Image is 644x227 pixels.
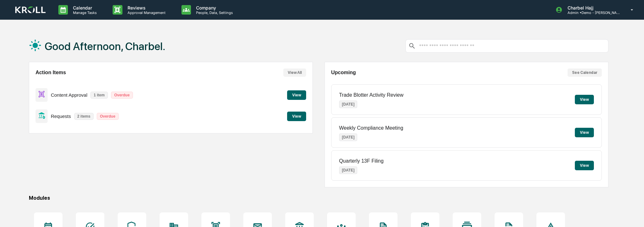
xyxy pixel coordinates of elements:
p: [DATE] [339,101,358,108]
button: View [287,90,306,100]
p: Admin • Demo - [PERSON_NAME] [562,10,621,15]
button: View [575,128,594,137]
p: People, Data, Settings [191,10,236,15]
p: [DATE] [339,133,358,141]
p: Content Approval [51,92,87,98]
a: View [287,113,306,119]
h1: Good Afternoon, Charbel. [45,40,165,53]
p: Calendar [68,5,100,10]
img: logo [15,6,46,14]
button: View All [283,68,306,77]
a: View [287,92,306,98]
p: Requests [51,113,71,119]
p: Company [191,5,236,10]
button: View [575,161,594,170]
button: View [287,112,306,121]
button: View [575,95,594,104]
p: Quarterly 13F Filing [339,158,384,164]
h2: Action Items [36,70,66,75]
p: Trade Blotter Activity Review [339,92,404,98]
p: 1 item [90,92,108,99]
p: Reviews [122,5,169,10]
p: Manage Tasks [68,10,100,15]
p: Approval Management [122,10,169,15]
h2: Upcoming [331,70,356,75]
p: 2 items [74,113,94,120]
button: See Calendar [568,68,602,77]
p: Overdue [97,113,119,120]
p: Overdue [111,92,133,99]
div: Modules [29,195,608,201]
p: [DATE] [339,166,358,174]
p: Weekly Compliance Meeting [339,125,403,131]
p: Charbel Hajj [562,5,621,10]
